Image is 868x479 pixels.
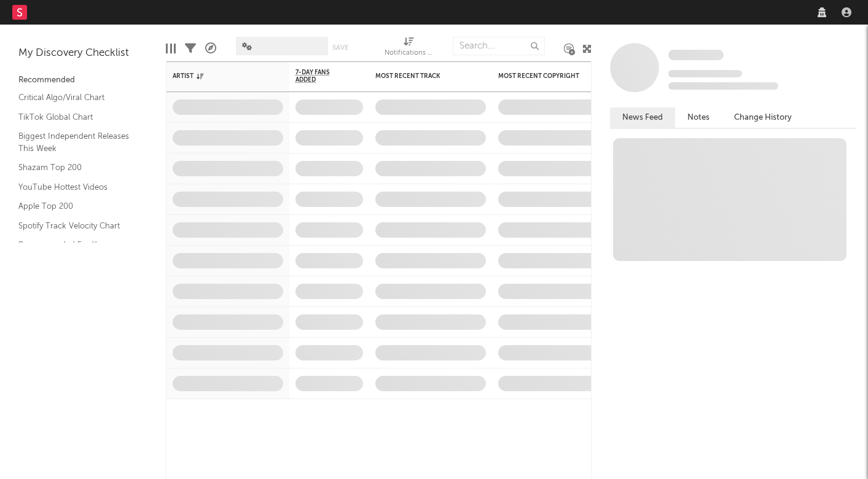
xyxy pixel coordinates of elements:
[722,107,804,128] button: Change History
[498,72,590,80] div: Most Recent Copyright
[295,69,345,84] span: 7-Day Fans Added
[668,70,742,77] span: Tracking Since: [DATE]
[375,72,467,80] div: Most Recent Track
[385,31,434,66] div: Notifications (Artist)
[332,44,348,51] button: Save
[675,107,722,128] button: Notes
[18,200,135,213] a: Apple Top 200
[668,50,724,60] span: Some Artist
[173,72,265,80] div: Artist
[385,46,434,61] div: Notifications (Artist)
[205,31,216,66] div: A&R Pipeline
[18,219,135,233] a: Spotify Track Velocity Chart
[668,82,778,90] span: 0 fans last week
[18,181,135,194] a: YouTube Hottest Videos
[18,238,135,252] a: Recommended For You
[185,31,196,66] div: Filters
[18,161,135,174] a: Shazam Top 200
[453,37,545,55] input: Search...
[668,49,724,61] a: Some Artist
[18,46,147,61] div: My Discovery Checklist
[18,91,135,104] a: Critical Algo/Viral Chart
[166,31,176,66] div: Edit Columns
[610,107,675,128] button: News Feed
[18,73,147,88] div: Recommended
[18,111,135,124] a: TikTok Global Chart
[18,130,135,155] a: Biggest Independent Releases This Week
